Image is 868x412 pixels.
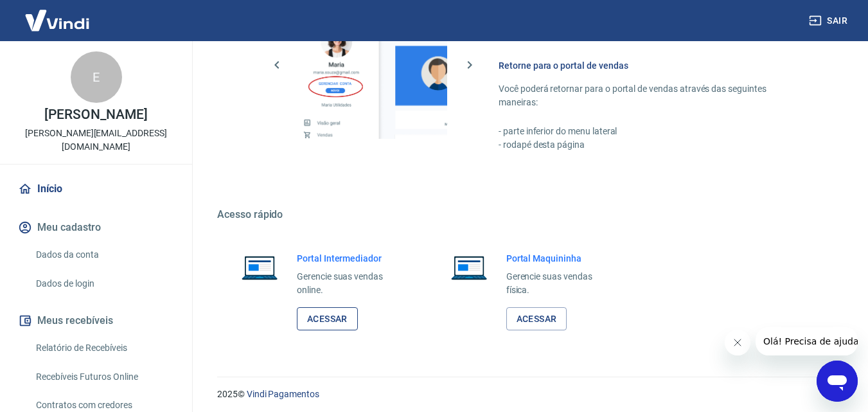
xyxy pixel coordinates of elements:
[817,361,858,402] iframe: Botão para abrir a janela de mensagens
[44,108,147,121] p: [PERSON_NAME]
[15,213,177,242] button: Meu cadastro
[15,1,99,40] img: Vindi
[15,175,177,203] a: Início
[506,307,567,331] a: Acessar
[10,127,182,154] p: [PERSON_NAME][EMAIL_ADDRESS][DOMAIN_NAME]
[31,364,177,390] a: Recebíveis Futuros Online
[15,307,177,335] button: Meus recebíveis
[506,270,613,297] p: Gerencie suas vendas física.
[297,252,403,265] h6: Portal Intermediador
[442,252,496,283] img: Imagem de um notebook aberto
[31,335,177,361] a: Relatório de Recebíveis
[31,242,177,268] a: Dados da conta
[233,252,287,283] img: Imagem de um notebook aberto
[247,389,319,399] a: Vindi Pagamentos
[499,59,806,72] h6: Retorne para o portal de vendas
[725,330,750,355] iframe: Fechar mensagem
[217,208,837,221] h5: Acesso rápido
[499,138,806,152] p: - rodapé desta página
[31,271,177,297] a: Dados de login
[297,270,403,297] p: Gerencie suas vendas online.
[506,252,613,265] h6: Portal Maquininha
[8,9,108,19] span: Olá! Precisa de ajuda?
[71,51,122,103] div: E
[499,125,806,138] p: - parte inferior do menu lateral
[297,307,358,331] a: Acessar
[499,82,806,109] p: Você poderá retornar para o portal de vendas através das seguintes maneiras:
[756,327,858,355] iframe: Mensagem da empresa
[806,9,853,33] button: Sair
[217,388,837,401] p: 2025 ©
